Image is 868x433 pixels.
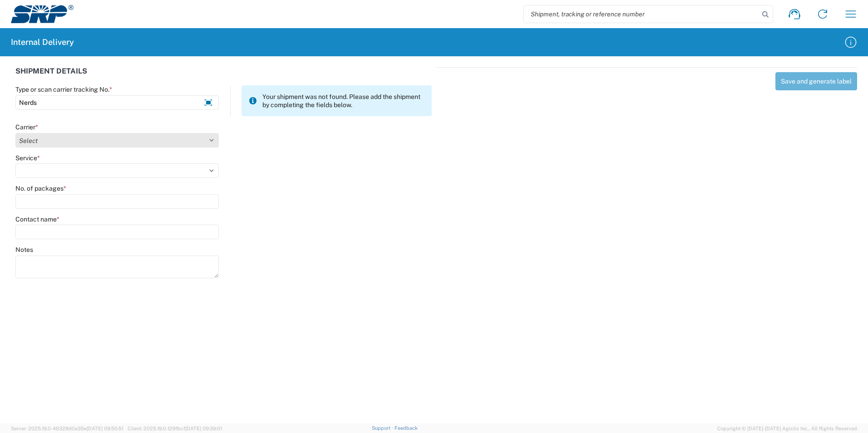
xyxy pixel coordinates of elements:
a: Feedback [395,425,418,431]
input: Shipment, tracking or reference number [524,5,759,23]
label: Carrier [15,123,38,131]
label: Service [15,154,40,162]
span: Client: 2025.19.0-129fbcf [128,426,222,431]
label: Notes [15,246,33,254]
label: Contact name [15,215,59,223]
span: Server: 2025.19.0-49328d0a35e [11,426,123,431]
label: Type or scan carrier tracking No. [15,85,112,93]
span: Copyright © [DATE]-[DATE] Agistix Inc., All Rights Reserved [717,424,857,433]
span: Your shipment was not found. Please add the shipment by completing the fields below. [262,93,424,109]
span: [DATE] 09:39:01 [185,426,222,431]
div: SHIPMENT DETAILS [15,67,432,85]
a: Support [372,425,395,431]
img: srp [11,5,74,23]
span: [DATE] 09:50:51 [87,426,123,431]
label: No. of packages [15,184,66,192]
h2: Internal Delivery [11,37,74,48]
